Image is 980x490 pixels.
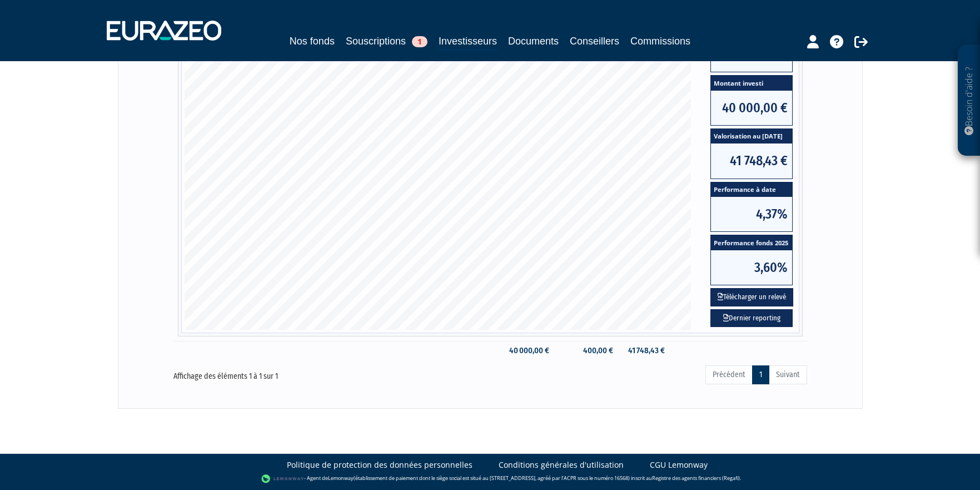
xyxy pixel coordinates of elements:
[508,33,559,49] a: Documents
[711,129,792,144] span: Valorisation au [DATE]
[11,473,969,484] div: - Agent de (établissement de paiement dont le siège social est situé au [STREET_ADDRESS], agréé p...
[499,459,624,471] a: Conditions générales d'utilisation
[173,364,428,382] div: Affichage des éléments 1 à 1 sur 1
[711,197,792,231] span: 4,37%
[963,51,976,151] p: Besoin d'aide ?
[107,21,221,41] img: 1732889491-logotype_eurazeo_blanc_rvb.png
[619,341,670,360] td: 41 748,43 €
[499,341,555,360] td: 40 000,00 €
[711,235,792,250] span: Performance fonds 2025
[439,33,497,51] a: Investisseurs
[711,91,792,125] span: 40 000,00 €
[287,459,472,471] a: Politique de protection des données personnelles
[711,182,792,197] span: Performance à date
[570,33,619,49] a: Conseillers
[710,288,793,306] button: Télécharger un relevé
[630,33,690,49] a: Commissions
[261,473,304,484] img: logo-lemonway.png
[650,459,708,471] a: CGU Lemonway
[711,76,792,91] span: Montant investi
[711,250,792,285] span: 3,60%
[328,474,354,482] a: Lemonway
[290,33,335,49] a: Nos fonds
[710,309,793,328] a: Dernier reporting
[752,365,769,384] a: 1
[555,341,619,360] td: 400,00 €
[711,143,792,178] span: 41 748,43 €
[652,474,740,482] a: Registre des agents financiers (Regafi)
[346,33,427,49] a: Souscriptions1
[412,36,427,47] span: 1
